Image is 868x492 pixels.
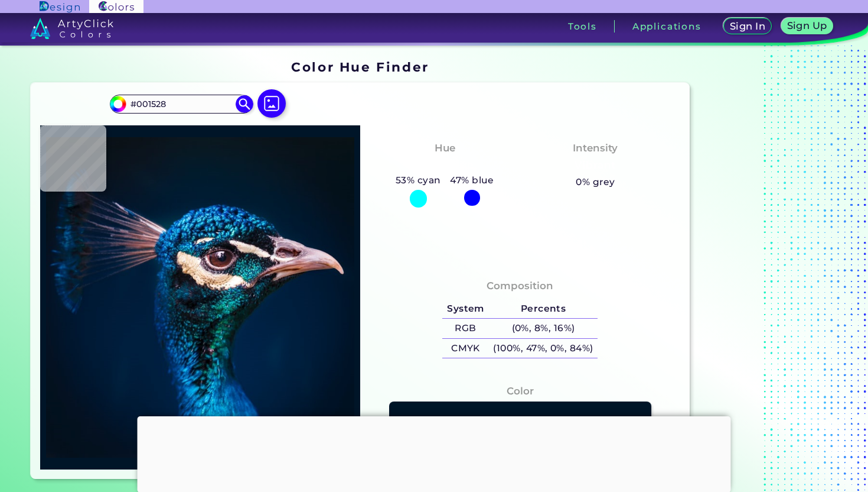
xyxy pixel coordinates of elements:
[694,55,842,484] iframe: Advertisement
[507,383,534,400] h4: Color
[236,95,253,113] img: icon search
[576,174,615,190] h5: 0% grey
[489,299,598,319] h5: Percents
[489,319,598,338] h5: (0%, 8%, 16%)
[442,299,488,319] h5: System
[781,18,834,35] a: Sign Up
[787,21,828,31] h5: Sign Up
[257,89,286,118] img: icon picture
[291,58,429,76] h1: Color Hue Finder
[435,140,455,157] h4: Hue
[723,18,772,35] a: Sign In
[487,277,553,294] h4: Composition
[30,18,113,39] img: logo_artyclick_colors_white.svg
[46,131,354,464] img: img_pavlin.jpg
[412,158,478,173] h3: Cyan-Blue
[138,416,731,490] iframe: Advertisement
[729,21,766,31] h5: Sign In
[442,319,488,338] h5: RGB
[445,173,498,188] h5: 47% blue
[568,22,597,31] h3: Tools
[40,1,79,12] img: ArtyClick Design logo
[126,96,236,112] input: type color..
[391,173,445,188] h5: 53% cyan
[573,140,618,157] h4: Intensity
[489,339,598,358] h5: (100%, 47%, 0%, 84%)
[442,339,488,358] h5: CMYK
[632,22,701,31] h3: Applications
[570,158,621,173] h3: Vibrant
